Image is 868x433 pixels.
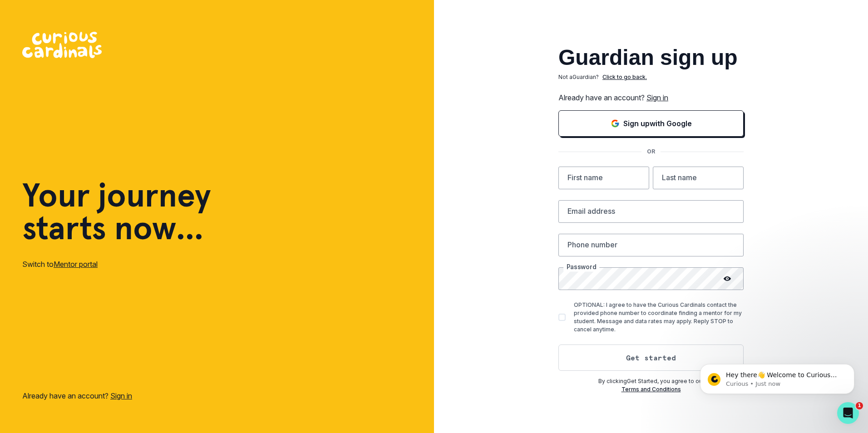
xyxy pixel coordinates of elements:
h2: Guardian sign up [558,47,744,69]
p: Already have an account? [22,390,132,401]
p: Click to go back. [602,73,647,81]
p: Not a Guardian ? [558,73,599,81]
a: Terms and Conditions [621,386,681,393]
button: Get started [558,344,744,371]
a: Mentor portal [54,260,98,269]
span: 1 [856,402,863,409]
button: Sign in with Google (GSuite) [558,110,744,137]
img: Curious Cardinals Logo [22,32,102,58]
p: OPTIONAL: I agree to have the Curious Cardinals contact the provided phone number to coordinate f... [574,301,744,334]
h1: Your journey starts now... [22,179,211,244]
span: Switch to [22,260,54,269]
a: Sign in [110,391,132,400]
p: By clicking Get Started , you agree to our [558,377,744,385]
iframe: Intercom notifications message [686,345,868,408]
p: OR [641,148,661,156]
iframe: Intercom live chat [837,402,859,424]
p: Sign up with Google [623,118,692,129]
p: Message from Curious, sent Just now [39,35,157,43]
a: Sign in [646,93,668,102]
span: Hey there👋 Welcome to Curious Cardinals 🙌 Take a look around! If you have any questions or are ex... [39,26,155,79]
p: Already have an account? [558,92,744,103]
